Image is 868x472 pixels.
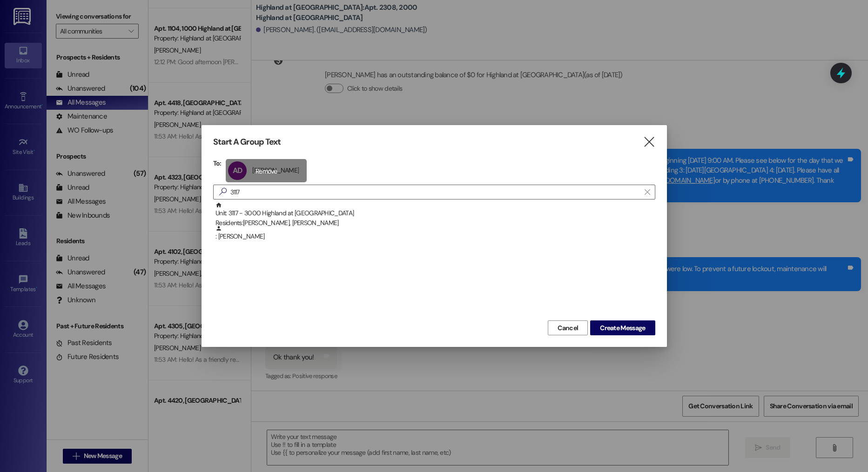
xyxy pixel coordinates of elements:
[643,137,655,147] i: 
[548,320,588,335] button: Cancel
[600,323,645,333] span: Create Message
[558,323,578,333] span: Cancel
[213,202,655,225] div: Unit: 3117 - 3000 Highland at [GEOGRAPHIC_DATA]Residents:[PERSON_NAME], [PERSON_NAME]
[645,188,650,196] i: 
[213,137,281,147] h3: Start A Group Text
[230,186,640,199] input: Search for any contact or apartment
[215,218,655,228] div: Residents: [PERSON_NAME], [PERSON_NAME]
[215,187,230,197] i: 
[590,320,655,335] button: Create Message
[213,159,222,167] h3: To:
[215,225,655,241] div: : [PERSON_NAME]
[215,202,655,228] div: Unit: 3117 - 3000 Highland at [GEOGRAPHIC_DATA]
[640,185,655,199] button: Clear text
[213,225,655,248] div: : [PERSON_NAME]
